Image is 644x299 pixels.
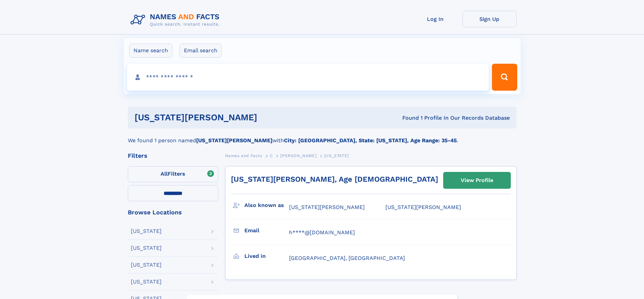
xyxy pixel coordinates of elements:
[128,11,225,29] img: Logo Names and Facts
[461,173,493,188] div: View Profile
[180,43,222,58] label: Email search
[270,151,273,160] a: C
[280,151,316,160] a: [PERSON_NAME]
[196,137,272,144] b: [US_STATE][PERSON_NAME]
[129,43,172,58] label: Name search
[161,171,168,177] span: All
[408,11,462,27] a: Log In
[135,113,330,122] h1: [US_STATE][PERSON_NAME]
[127,64,489,91] input: search input
[128,166,218,182] label: Filters
[289,255,405,261] span: [GEOGRAPHIC_DATA], [GEOGRAPHIC_DATA]
[330,114,510,122] div: Found 1 Profile In Our Records Database
[462,11,517,27] a: Sign Up
[131,279,162,285] div: [US_STATE]
[280,153,316,158] span: [PERSON_NAME]
[244,225,289,236] h3: Email
[131,262,162,268] div: [US_STATE]
[270,153,273,158] span: C
[128,209,218,215] div: Browse Locations
[284,137,457,144] b: City: [GEOGRAPHIC_DATA], State: [US_STATE], Age Range: 35-45
[492,64,517,91] button: Search Button
[289,204,365,210] span: [US_STATE][PERSON_NAME]
[231,175,438,183] a: [US_STATE][PERSON_NAME], Age [DEMOGRAPHIC_DATA]
[324,153,349,158] span: [US_STATE]
[444,172,510,188] a: View Profile
[128,128,517,145] div: We found 1 person named with .
[385,204,461,210] span: [US_STATE][PERSON_NAME]
[225,151,262,160] a: Names and Facts
[128,153,218,159] div: Filters
[244,200,289,211] h3: Also known as
[131,229,162,234] div: [US_STATE]
[131,245,162,251] div: [US_STATE]
[244,250,289,262] h3: Lived in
